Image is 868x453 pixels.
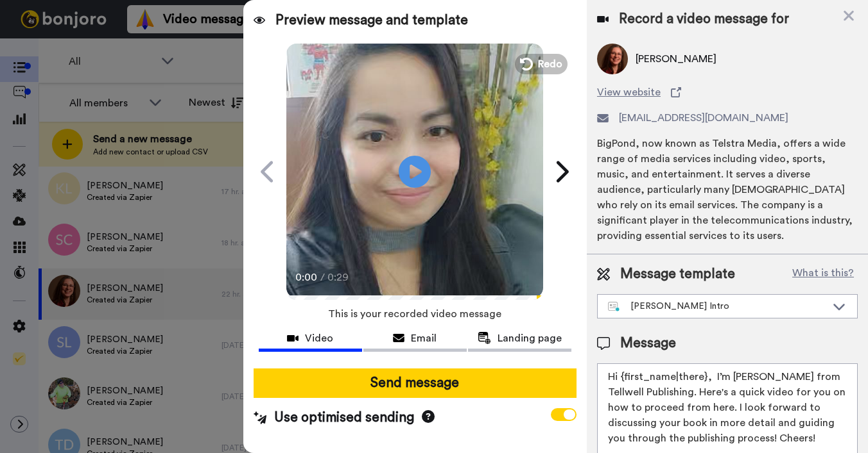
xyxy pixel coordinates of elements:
[620,265,735,284] span: Message template
[498,331,562,346] span: Landing page
[608,302,620,312] img: nextgen-template.svg
[597,85,858,100] a: View website
[597,85,661,100] span: View website
[295,270,318,285] span: 0:00
[320,270,325,285] span: /
[608,300,826,313] div: [PERSON_NAME] Intro
[305,331,333,346] span: Video
[274,408,414,427] span: Use optimised sending
[619,110,788,126] span: [EMAIL_ADDRESS][DOMAIN_NAME]
[328,300,501,328] span: This is your recorded video message
[327,270,350,285] span: 0:29
[597,136,858,243] div: BigPond, now known as Telstra Media, offers a wide range of media services including video, sport...
[620,334,676,353] span: Message
[788,265,858,284] button: What is this?
[411,331,437,346] span: Email
[254,368,577,398] button: Send message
